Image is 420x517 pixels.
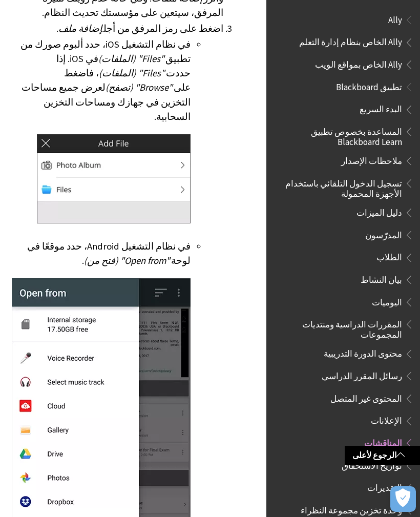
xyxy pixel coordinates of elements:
span: بيان النشاط [361,271,402,285]
span: الطلاب [376,249,402,263]
a: الرجوع لأعلى [345,446,420,465]
span: تواريخ الاستحقاق [342,457,402,471]
span: وحدة تخزين مجموعة النظراء [301,502,402,515]
span: Ally [388,11,402,25]
span: Ally الخاص بنظام إدارة التعلم [299,34,402,48]
span: محتوى الدورة التدريبية [324,345,402,359]
span: "Files" (الملفات) [98,53,164,65]
span: تطبيق Blackboard [336,78,402,92]
span: المحتوى غير المتصل [330,390,402,404]
span: المساعدة بخصوص تطبيق Blackboard Learn [279,123,402,147]
nav: Book outline for Anthology Ally Help [272,11,414,73]
span: المناقشات [364,435,402,448]
span: دليل الميزات [356,204,402,218]
span: المدرّسون [365,226,402,240]
li: في نظام التشغيل iOS، حدد ألبوم صورك من تطبيق في iOS. إذا حددت ، فاضغط على لعرض جميع مساحات التخزي... [10,37,191,237]
span: Ally الخاص بمواقع الويب [315,56,402,70]
span: تسجيل الدخول التلقائي باستخدام الأجهزة المحمولة [279,175,402,199]
span: "Browse" (تصفح) [106,81,173,93]
button: فتح التفضيلات [390,486,416,512]
span: الإعلانات [371,412,402,426]
span: البدء السريع [360,101,402,115]
span: اليوميات [372,294,402,307]
span: رسائل المقرر الدراسي [322,367,402,381]
span: التقديرات [367,480,402,493]
span: ملاحظات الإصدار [341,152,402,166]
span: إضافة ملف [58,23,102,34]
span: "Files" (الملفات) [99,67,165,79]
span: المقررات الدراسية ومنتديات المجموعات [279,316,402,340]
span: "Open from" (فتح من) [84,255,170,266]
